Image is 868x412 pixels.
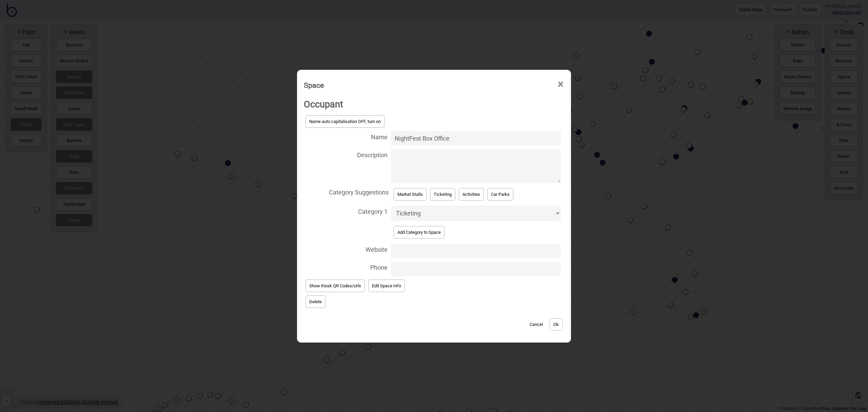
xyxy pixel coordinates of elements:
button: Ticketing [430,188,455,201]
textarea: Description [391,149,561,183]
input: Name [391,131,561,146]
span: Category 1 [304,204,388,218]
button: Car Parks [487,188,513,201]
button: Name auto capitalisation OFF, turn on [305,115,384,128]
h2: Occupant [304,95,564,114]
button: Ok [550,318,563,331]
input: Website [391,244,561,258]
button: Cancel [526,318,546,331]
span: Phone [304,260,388,274]
input: Phone [391,262,561,276]
button: Market Stalls [394,188,427,201]
div: Space [304,78,324,92]
span: Description [304,147,388,161]
span: Name [304,129,388,143]
button: Activities [459,188,484,201]
button: Add Category to Space [394,226,445,239]
span: Website [304,242,388,256]
button: Edit Space Info [368,280,405,292]
span: × [557,73,564,96]
select: Category 1 [391,206,561,221]
button: Delete [305,295,325,308]
button: Show Kiosk QR Codes/Urls [305,280,365,292]
span: Category Suggestions [304,185,389,199]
